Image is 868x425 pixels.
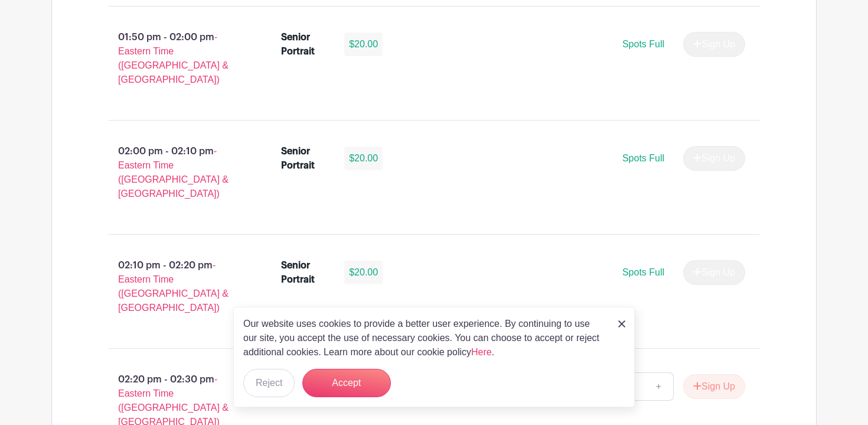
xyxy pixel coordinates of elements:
img: close_button-5f87c8562297e5c2d7936805f587ecaba9071eb48480494691a3f1689db116b3.svg [618,320,625,327]
a: + [644,372,674,401]
div: $20.00 [344,261,383,284]
p: 01:50 pm - 02:00 pm [90,25,262,92]
span: - Eastern Time ([GEOGRAPHIC_DATA] & [GEOGRAPHIC_DATA]) [118,260,229,313]
p: 02:00 pm - 02:10 pm [90,139,262,206]
div: $20.00 [344,147,383,170]
div: Senior Portrait [281,144,331,173]
div: Senior Portrait [281,258,331,287]
span: - Eastern Time ([GEOGRAPHIC_DATA] & [GEOGRAPHIC_DATA]) [118,32,229,85]
p: 02:10 pm - 02:20 pm [90,254,262,320]
p: Our website uses cookies to provide a better user experience. By continuing to use our site, you ... [243,317,606,359]
div: Senior Portrait [281,30,331,59]
span: Spots Full [622,153,664,163]
span: Spots Full [622,39,664,49]
button: Reject [243,369,295,397]
button: Accept [302,369,391,397]
button: Sign Up [683,374,745,399]
span: - Eastern Time ([GEOGRAPHIC_DATA] & [GEOGRAPHIC_DATA]) [118,146,229,199]
span: Spots Full [622,267,664,277]
a: Here [471,347,492,357]
div: $20.00 [344,33,383,56]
